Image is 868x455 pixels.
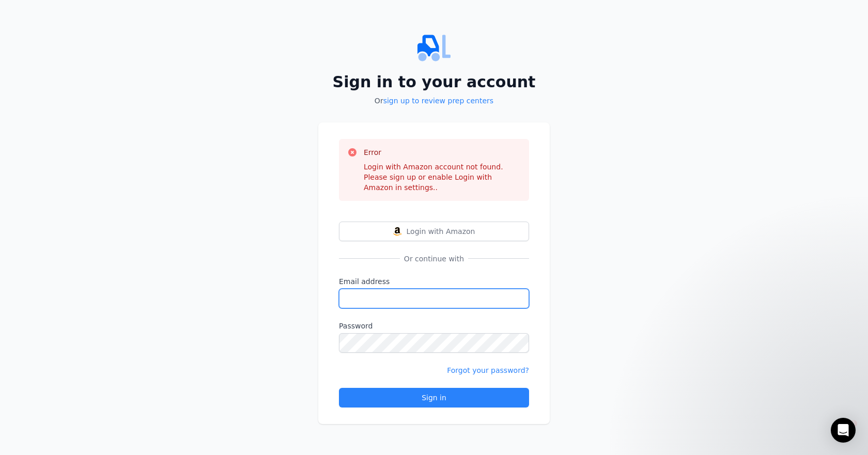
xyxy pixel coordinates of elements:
[407,226,475,237] span: Login with Amazon
[339,321,529,331] label: Password
[339,388,529,407] button: Sign in
[447,366,529,374] a: Forgot your password?
[393,227,401,236] img: Login with Amazon
[364,162,521,193] div: Login with Amazon account not found. Please sign up or enable Login with Amazon in settings..
[318,73,550,91] h2: Sign in to your account
[383,97,493,105] a: sign up to review prep centers
[831,418,856,443] div: Open Intercom Messenger
[339,276,529,287] label: Email address
[339,222,529,241] button: Login with AmazonLogin with Amazon
[318,96,550,106] p: Or
[400,254,468,264] span: Or continue with
[364,147,521,158] h3: Error
[318,32,550,65] img: PrepCenter
[348,393,520,403] div: Sign in
[852,418,860,426] span: 1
